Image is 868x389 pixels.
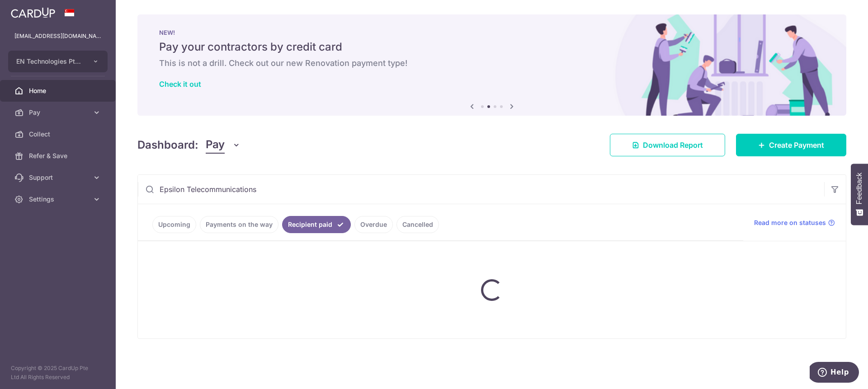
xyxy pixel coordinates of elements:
p: [EMAIL_ADDRESS][DOMAIN_NAME] [14,32,101,41]
span: Refer & Save [29,151,89,160]
span: Home [29,86,89,95]
h5: Pay your contractors by credit card [159,40,825,54]
a: Recipient paid [282,216,351,233]
button: Pay [206,136,241,154]
span: Create Payment [769,140,824,150]
span: Settings [29,195,89,204]
a: Overdue [354,216,393,233]
p: NEW! [159,29,825,36]
span: Pay [29,108,89,117]
img: CardUp [11,7,55,18]
button: Feedback - Show survey [851,164,868,225]
a: Check it out [159,80,201,89]
span: Read more on statuses [754,218,826,227]
h4: Dashboard: [137,137,198,153]
h6: This is not a drill. Check out our new Renovation payment type! [159,58,825,69]
a: Payments on the way [200,216,278,233]
span: Pay [206,136,225,154]
span: Download Report [643,140,703,150]
a: Read more on statuses [754,218,835,227]
span: EN Technologies Pte Ltd [16,57,83,66]
a: Upcoming [152,216,196,233]
img: Renovation banner [137,14,846,116]
span: Feedback [855,173,863,204]
a: Cancelled [396,216,439,233]
span: Support [29,173,89,182]
a: Create Payment [736,134,846,156]
span: Collect [29,130,89,139]
button: EN Technologies Pte Ltd [8,51,108,72]
a: Download Report [610,134,725,156]
input: Search by recipient name, payment id or reference [138,175,824,204]
iframe: Opens a widget where you can find more information [810,362,859,384]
